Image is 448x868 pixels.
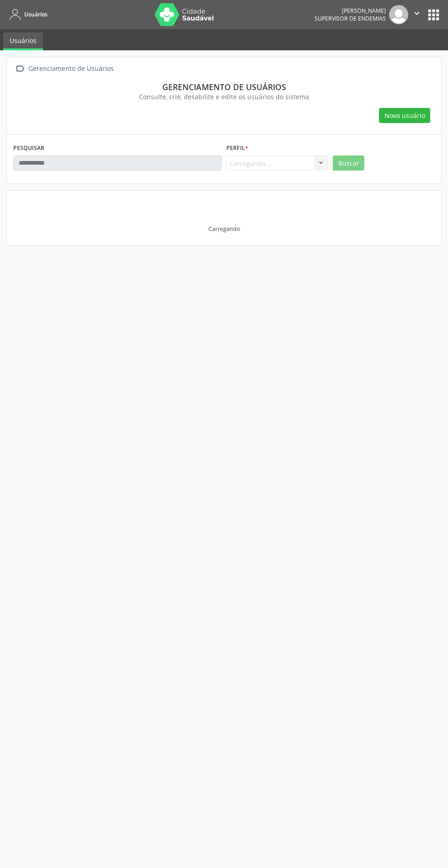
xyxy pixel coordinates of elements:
[27,62,115,75] div: Gerenciamento de Usuários
[13,141,44,155] label: PESQUISAR
[412,8,422,18] i: 
[408,5,426,24] button: 
[3,32,43,50] a: Usuários
[13,62,115,75] a:  Gerenciamento de Usuários
[333,155,364,171] button: Buscar
[226,141,248,155] label: Perfil
[426,7,442,23] button: apps
[389,5,408,24] img: img
[13,62,27,75] i: 
[20,92,428,102] div: Consulte, crie, desabilite e edite os usuários do sistema
[384,111,425,120] span: Novo usuário
[20,82,428,92] div: Gerenciamento de usuários
[315,7,386,15] div: [PERSON_NAME]
[208,225,240,233] div: Carregando
[315,15,386,22] span: Supervisor de Endemias
[379,108,430,123] button: Novo usuário
[24,11,48,18] span: Usuários
[6,7,48,22] a: Usuários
